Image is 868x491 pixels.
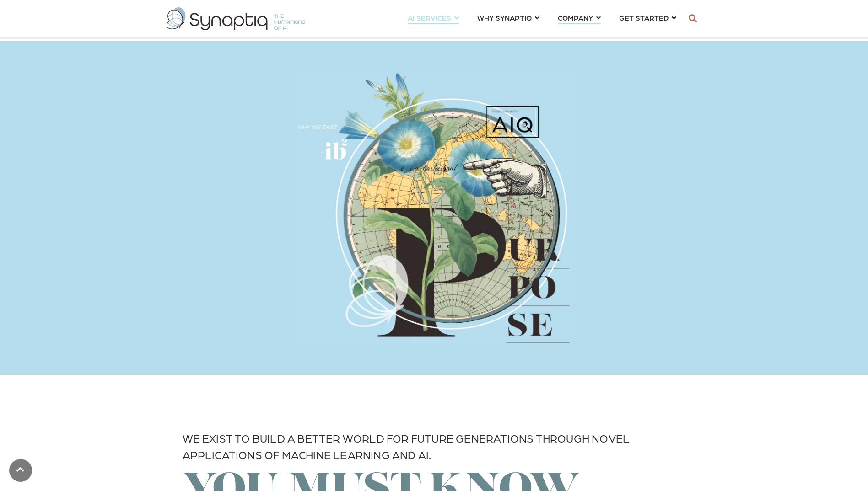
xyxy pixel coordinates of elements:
span: WHY SYNAPTIQ [477,11,532,24]
a: WHY SYNAPTIQ [477,9,539,26]
span: COMPANY [558,11,593,24]
img: synaptiq logo-2 [167,7,305,30]
span: GET STARTED [619,11,669,24]
a: COMPANY [558,9,601,26]
span: AI SERVICES [408,11,451,24]
nav: menu [399,2,685,35]
img: Globe with a collage and purpose written on it [297,72,571,344]
a: GET STARTED [619,9,676,26]
p: We exist to build a better world for future generations through novel applications of machine lea... [183,430,686,463]
a: AI SERVICES [408,9,459,26]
